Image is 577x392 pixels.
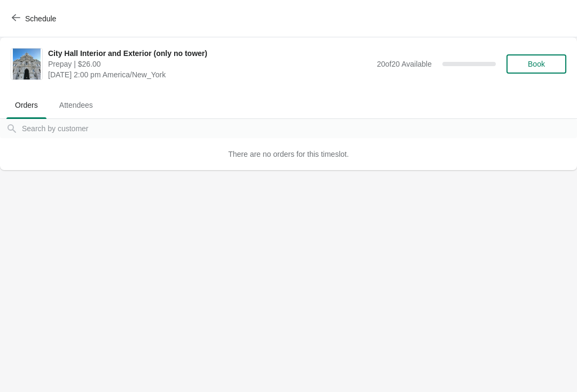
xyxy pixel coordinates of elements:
span: There are no orders for this timeslot. [228,150,349,158]
button: Schedule [5,9,65,28]
span: Attendees [51,95,102,115]
span: Prepay | $26.00 [48,59,371,69]
span: Schedule [25,14,56,23]
span: City Hall Interior and Exterior (only no tower) [48,48,371,59]
span: 20 of 20 Available [377,60,432,68]
input: Search by customer [21,119,577,138]
img: City Hall Interior and Exterior (only no tower) [13,49,41,79]
span: Orders [6,95,46,115]
span: Book [528,60,545,68]
button: Book [506,54,566,74]
span: [DATE] 2:00 pm America/New_York [48,69,371,80]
